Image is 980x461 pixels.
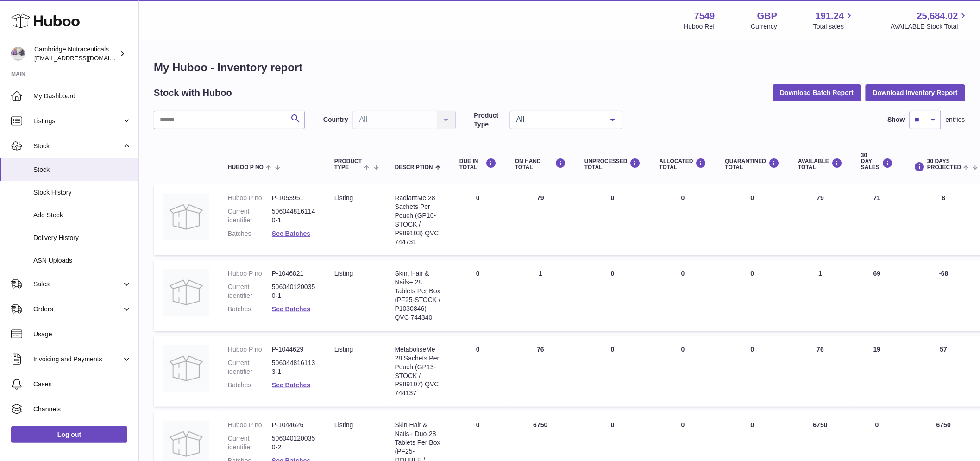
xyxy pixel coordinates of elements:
img: product image [163,269,209,316]
span: Total sales [813,22,854,31]
span: Product Type [334,158,362,171]
td: 0 [450,336,506,407]
dd: 5060401200350-1 [272,283,316,300]
dd: 5060401200350-2 [272,434,316,452]
dt: Current identifier [228,207,272,225]
span: 0 [751,346,754,353]
div: AVAILABLE Total [798,158,843,171]
span: 191.24 [816,10,844,22]
span: Invoicing and Payments [33,355,122,364]
span: Cases [33,380,132,389]
strong: GBP [757,10,777,22]
div: UNPROCESSED Total [584,158,641,171]
div: Skin, Hair & Nails+ 28 Tablets Per Box (PF25-STOCK / P1030846) QVC 744340 [395,269,441,322]
div: MetaboliseMe 28 Sachets Per Pouch (GP13-STOCK / P989107) QVC 744137 [395,345,441,398]
td: 76 [789,336,852,407]
dt: Batches [228,229,272,238]
a: Log out [11,426,127,443]
dt: Huboo P no [228,194,272,202]
dt: Current identifier [228,283,272,300]
dt: Current identifier [228,359,272,376]
span: 0 [751,194,754,202]
td: 0 [650,336,716,407]
td: 71 [852,184,902,255]
td: 0 [575,336,650,407]
span: ASN Uploads [33,256,132,265]
td: 76 [506,336,575,407]
label: Product Type [474,111,505,129]
span: listing [334,270,353,277]
div: Huboo Ref [684,22,715,31]
button: Download Inventory Report [866,84,965,101]
dt: Huboo P no [228,269,272,278]
dt: Huboo P no [228,421,272,429]
span: Stock [33,165,132,174]
td: 19 [852,336,902,407]
td: 0 [450,184,506,255]
h2: Stock with Huboo [154,87,232,99]
div: 30 DAY SALES [861,152,893,171]
dd: P-1044626 [272,421,316,429]
td: 0 [575,184,650,255]
span: Stock [33,142,122,151]
span: 0 [751,421,754,429]
span: AVAILABLE Stock Total [891,22,969,31]
div: ALLOCATED Total [660,158,707,171]
dd: P-1044629 [272,345,316,354]
span: entries [946,115,965,124]
span: Orders [33,305,122,314]
div: ON HAND Total [515,158,566,171]
td: 0 [450,260,506,331]
span: Listings [33,117,122,126]
label: Country [323,115,348,124]
a: 191.24 Total sales [813,10,854,31]
span: Channels [33,405,132,414]
span: 30 DAYS PROJECTED [927,158,961,171]
span: Add Stock [33,211,132,220]
span: My Dashboard [33,92,132,101]
td: 69 [852,260,902,331]
td: 1 [506,260,575,331]
span: listing [334,346,353,353]
a: See Batches [272,305,310,313]
div: QUARANTINED Total [725,158,780,171]
dt: Current identifier [228,434,272,452]
span: 25,684.02 [917,10,958,22]
h1: My Huboo - Inventory report [154,60,965,75]
a: See Batches [272,230,310,237]
span: listing [334,421,353,429]
span: [EMAIL_ADDRESS][DOMAIN_NAME] [34,54,136,62]
span: Delivery History [33,234,132,242]
dd: P-1046821 [272,269,316,278]
dt: Batches [228,381,272,390]
dd: P-1053951 [272,194,316,202]
td: 1 [789,260,852,331]
button: Download Batch Report [773,84,861,101]
span: Stock History [33,188,132,197]
dt: Batches [228,305,272,314]
span: 0 [751,270,754,277]
td: 0 [575,260,650,331]
td: 0 [650,260,716,331]
div: RadiantMe 28 Sachets Per Pouch (GP10-STOCK / P989103) QVC 744731 [395,194,441,246]
label: Show [888,115,905,124]
dd: 5060448161140-1 [272,207,316,225]
img: qvc@camnutra.com [11,47,25,61]
td: 79 [506,184,575,255]
img: product image [163,345,209,392]
a: See Batches [272,381,310,389]
span: Sales [33,280,122,289]
span: Description [395,164,433,171]
div: DUE IN TOTAL [459,158,496,171]
span: Huboo P no [228,164,264,171]
div: Cambridge Nutraceuticals Ltd [34,45,118,63]
strong: 7549 [694,10,715,22]
td: 0 [650,184,716,255]
dd: 5060448161133-1 [272,359,316,376]
span: All [514,115,603,124]
span: listing [334,194,353,202]
td: 79 [789,184,852,255]
div: Currency [751,22,778,31]
img: product image [163,194,209,240]
a: 25,684.02 AVAILABLE Stock Total [891,10,969,31]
